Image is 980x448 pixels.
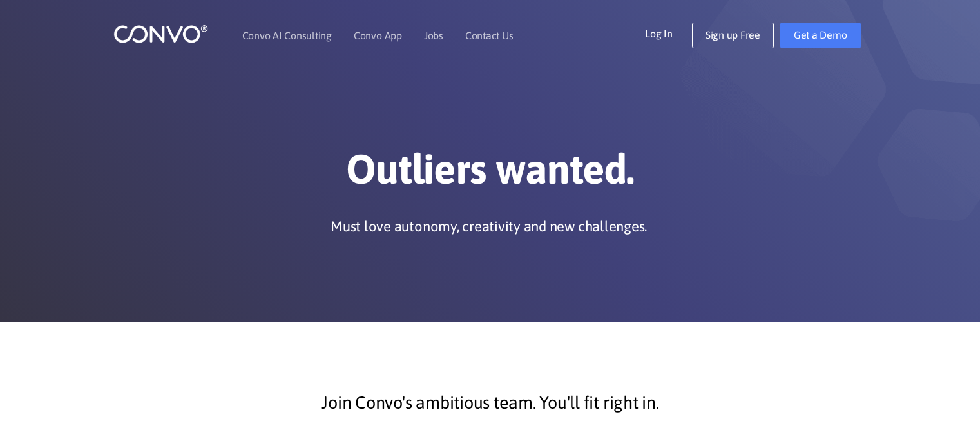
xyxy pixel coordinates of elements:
[645,23,692,43] a: Log In
[142,387,838,419] p: Join Convo's ambitious team. You'll fit right in.
[354,30,402,41] a: Convo App
[113,24,208,44] img: logo_1.png
[780,23,861,48] a: Get a Demo
[424,30,443,41] a: Jobs
[692,23,774,48] a: Sign up Free
[133,144,848,204] h1: Outliers wanted.
[331,217,647,236] p: Must love autonomy, creativity and new challenges.
[242,30,332,41] a: Convo AI Consulting
[465,30,514,41] a: Contact Us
